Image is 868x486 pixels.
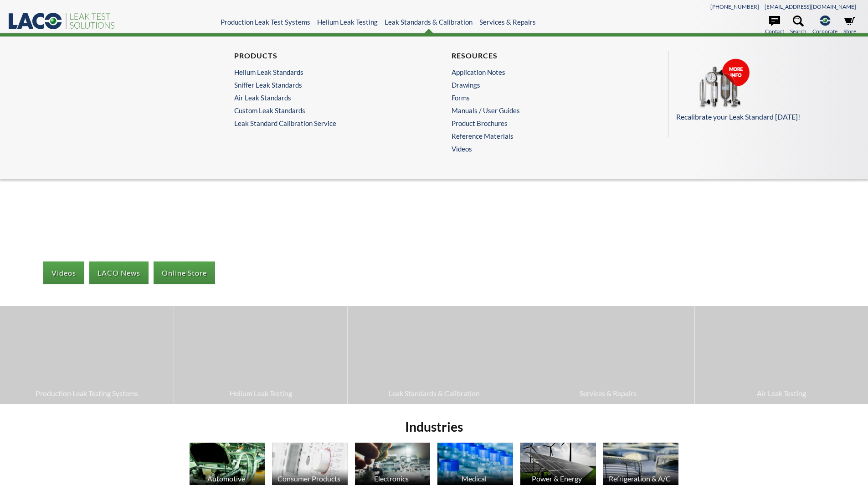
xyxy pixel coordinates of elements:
div: Power & Energy [519,474,595,483]
h2: Industries [186,418,683,435]
img: HVAC Products image [603,443,679,485]
h4: Resources [452,51,629,61]
span: Production Leak Testing Systems [5,387,169,399]
span: Air Leak Testing [699,387,863,399]
div: Consumer Products [271,474,347,483]
a: LACO News [89,261,149,284]
img: Solar Panels image [520,443,596,485]
a: Leak Standard Calibration Service [234,119,416,127]
a: Videos [43,261,84,284]
a: Manuals / User Guides [452,106,629,115]
span: Corporate [812,27,837,36]
a: Production Leak Test Systems [221,18,310,26]
a: Services & Repairs [479,18,536,26]
span: Services & Repairs [526,387,690,399]
img: Consumer Products image [272,443,348,485]
a: [EMAIL_ADDRESS][DOMAIN_NAME] [765,3,856,10]
a: Helium Leak Standards [234,68,412,76]
a: Air Leak Standards [234,94,412,102]
a: Custom Leak Standards [234,106,412,115]
a: Application Notes [452,68,629,76]
a: Helium Leak Testing [174,306,347,403]
a: Contact [765,16,784,36]
div: Automotive [188,474,264,483]
a: Leak Standards & Calibration [385,18,473,26]
a: Helium Leak Testing [317,18,378,26]
a: Air Leak Testing [695,306,868,403]
a: Recalibrate your Leak Standard [DATE]! [676,58,851,123]
a: Videos [452,145,634,153]
a: Store [843,16,856,36]
img: Electronics image [355,443,431,485]
img: Automotive Industry image [190,443,265,485]
div: Refrigeration & A/C [602,474,678,483]
p: Recalibrate your Leak Standard [DATE]! [676,111,851,123]
img: Menu_Pods_CalLeaks.png [676,58,767,110]
h4: Products [234,51,412,61]
a: Sniffer Leak Standards [234,81,412,89]
a: Product Brochures [452,119,629,127]
div: Electronics [354,474,430,483]
a: [PHONE_NUMBER] [710,3,759,10]
a: Reference Materials [452,132,629,140]
span: Helium Leak Testing [179,387,343,399]
a: Online Store [154,261,215,284]
a: Services & Repairs [521,306,694,403]
a: Leak Standards & Calibration [348,306,521,403]
div: Medical [436,474,512,483]
a: Drawings [452,81,629,89]
a: Forms [452,94,629,102]
a: Search [790,16,806,36]
span: Leak Standards & Calibration [352,387,516,399]
img: Medicine Bottle image [437,443,513,485]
